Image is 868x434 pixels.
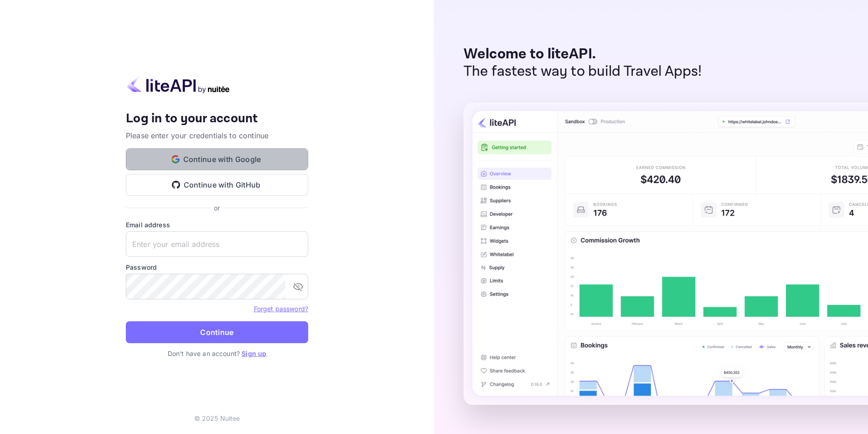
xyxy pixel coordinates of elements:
[464,46,702,63] p: Welcome to liteAPI.
[126,130,308,141] p: Please enter your credentials to continue
[194,413,240,423] p: © 2025 Nuitee
[254,304,308,313] a: Forget password?
[214,203,220,213] p: or
[126,111,308,127] h4: Log in to your account
[126,231,308,257] input: Enter your email address
[126,321,308,343] button: Continue
[464,63,702,80] p: The fastest way to build Travel Apps!
[254,305,308,313] a: Forget password?
[242,350,266,357] a: Sign up
[289,277,307,296] button: toggle password visibility
[126,174,308,196] button: Continue with GitHub
[126,262,308,272] label: Password
[126,349,308,358] p: Don't have an account?
[126,220,308,230] label: Email address
[126,148,308,170] button: Continue with Google
[126,76,231,94] img: liteapi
